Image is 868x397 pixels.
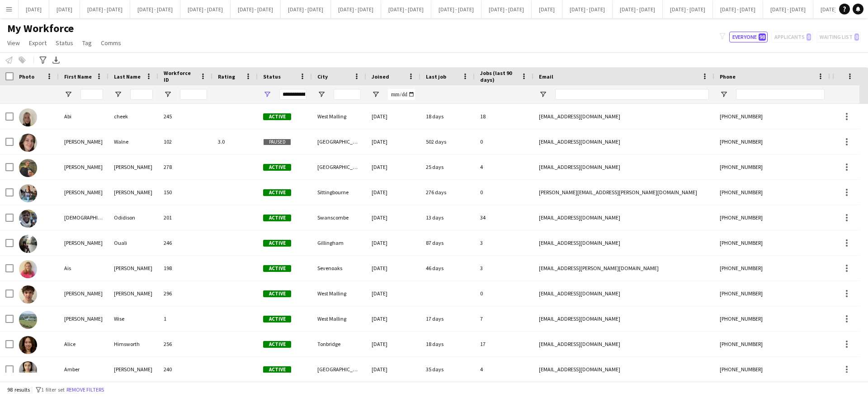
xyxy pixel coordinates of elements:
[59,205,108,230] div: [DEMOGRAPHIC_DATA]
[38,55,48,65] app-action-btn: Advanced filters
[19,73,34,80] span: Photo
[158,357,212,382] div: 240
[164,90,172,98] button: Open Filter Menu
[533,230,714,255] div: [EMAIL_ADDRESS][DOMAIN_NAME]
[713,0,763,18] button: [DATE] - [DATE]
[813,0,863,18] button: [DATE] - [DATE]
[158,230,212,255] div: 246
[759,33,766,41] span: 98
[263,290,291,297] span: Active
[420,230,475,255] div: 87 days
[714,154,830,179] div: [PHONE_NUMBER]
[714,129,830,154] div: [PHONE_NUMBER]
[533,357,714,382] div: [EMAIL_ADDRESS][DOMAIN_NAME]
[64,73,92,80] span: First Name
[19,210,37,228] img: Adesua Odidison
[158,205,212,230] div: 201
[480,70,517,83] span: Jobs (last 90 days)
[7,39,20,47] span: View
[312,230,366,255] div: Gillingham
[82,39,92,47] span: Tag
[366,154,420,179] div: [DATE]
[714,306,830,331] div: [PHONE_NUMBER]
[263,90,271,98] button: Open Filter Menu
[533,306,714,331] div: [EMAIL_ADDRESS][DOMAIN_NAME]
[312,180,366,205] div: Sittingbourne
[263,215,291,221] span: Active
[19,311,37,329] img: Alexandra Wise
[19,361,37,379] img: Amber Ahmed
[312,104,366,129] div: West Malling
[19,235,37,253] img: Ahmed Yahia Ouali
[317,73,328,80] span: City
[475,281,533,306] div: 0
[101,39,121,47] span: Comms
[108,256,158,280] div: [PERSON_NAME]
[714,357,830,382] div: [PHONE_NUMBER]
[420,154,475,179] div: 25 days
[366,180,420,205] div: [DATE]
[366,104,420,129] div: [DATE]
[663,0,713,18] button: [DATE] - [DATE]
[334,89,361,100] input: City Filter Input
[366,256,420,280] div: [DATE]
[59,230,108,255] div: [PERSON_NAME]
[729,32,768,42] button: Everyone98
[19,336,37,354] img: Alice Himsworth
[720,73,736,80] span: Phone
[420,129,475,154] div: 502 days
[180,0,231,18] button: [DATE] - [DATE]
[539,73,553,80] span: Email
[720,90,728,98] button: Open Filter Menu
[366,306,420,331] div: [DATE]
[331,0,381,18] button: [DATE] - [DATE]
[426,73,446,80] span: Last job
[312,154,366,179] div: [GEOGRAPHIC_DATA]
[130,0,180,18] button: [DATE] - [DATE]
[41,386,65,393] span: 1 filter set
[312,357,366,382] div: [GEOGRAPHIC_DATA]
[714,104,830,129] div: [PHONE_NUMBER]
[231,0,281,18] button: [DATE] - [DATE]
[475,180,533,205] div: 0
[763,0,813,18] button: [DATE] - [DATE]
[263,164,291,171] span: Active
[312,256,366,280] div: Sevenoaks
[420,332,475,356] div: 18 days
[431,0,481,18] button: [DATE] - [DATE]
[19,0,49,18] button: [DATE]
[366,230,420,255] div: [DATE]
[108,357,158,382] div: [PERSON_NAME]
[108,129,158,154] div: Walne
[164,70,196,83] span: Workforce ID
[59,281,108,306] div: [PERSON_NAME]
[533,256,714,280] div: [EMAIL_ADDRESS][PERSON_NAME][DOMAIN_NAME]
[533,129,714,154] div: [EMAIL_ADDRESS][DOMAIN_NAME]
[263,366,291,373] span: Active
[714,230,830,255] div: [PHONE_NUMBER]
[539,90,547,98] button: Open Filter Menu
[263,113,291,120] span: Active
[388,89,415,100] input: Joined Filter Input
[533,154,714,179] div: [EMAIL_ADDRESS][DOMAIN_NAME]
[263,341,291,348] span: Active
[59,180,108,205] div: [PERSON_NAME]
[562,0,613,18] button: [DATE] - [DATE]
[714,180,830,205] div: [PHONE_NUMBER]
[158,256,212,280] div: 198
[714,256,830,280] div: [PHONE_NUMBER]
[263,189,291,196] span: Active
[555,89,709,100] input: Email Filter Input
[59,357,108,382] div: Amber
[263,139,291,145] span: Paused
[475,205,533,230] div: 34
[79,37,95,49] a: Tag
[158,306,212,331] div: 1
[80,89,103,100] input: First Name Filter Input
[108,180,158,205] div: [PERSON_NAME]
[714,281,830,306] div: [PHONE_NUMBER]
[108,205,158,230] div: Odidison
[532,0,562,18] button: [DATE]
[366,332,420,356] div: [DATE]
[714,332,830,356] div: [PHONE_NUMBER]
